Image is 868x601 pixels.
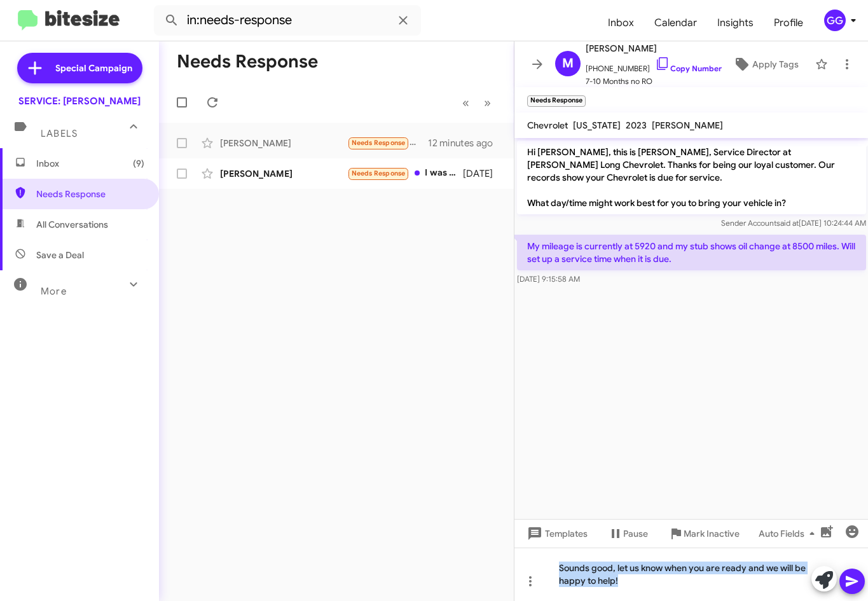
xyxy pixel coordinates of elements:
span: [PERSON_NAME] [586,41,722,56]
span: Chevrolet [527,120,568,131]
button: Previous [455,90,477,116]
span: Mark Inactive [684,522,740,545]
h1: Needs Response [177,52,318,72]
span: [PERSON_NAME] [652,120,723,131]
span: 2023 [626,120,647,131]
a: Copy Number [655,64,722,73]
span: Save a Deal [36,249,84,261]
nav: Page navigation example [455,90,499,116]
a: Insights [707,4,764,41]
button: Mark Inactive [658,522,750,545]
span: 7-10 Months no RO [586,75,722,88]
p: Hi [PERSON_NAME], this is [PERSON_NAME], Service Director at [PERSON_NAME] Long Chevrolet. Thanks... [517,141,866,214]
a: Inbox [598,4,644,41]
small: Needs Response [527,95,586,107]
span: Needs Response [352,169,406,177]
span: Templates [525,522,588,545]
span: Inbox [36,157,144,170]
span: (9) [133,157,144,170]
span: said at [776,218,798,228]
span: More [41,286,67,297]
span: Sender Account [DATE] 10:24:44 AM [720,218,865,228]
span: [DATE] 9:15:58 AM [517,274,580,284]
span: All Conversations [36,218,108,231]
button: Apply Tags [722,53,809,76]
span: Needs Response [36,188,144,200]
span: M [562,53,574,74]
button: Auto Fields [748,522,830,545]
span: [PHONE_NUMBER] [586,56,722,75]
span: Auto Fields [759,522,820,545]
span: [US_STATE] [573,120,621,131]
span: Pause [623,522,648,545]
button: Pause [598,522,658,545]
a: Calendar [644,4,707,41]
span: Special Campaign [55,62,132,74]
button: Next [476,90,499,116]
span: » [484,95,491,111]
div: GG [824,10,846,31]
p: My mileage is currently at 5920 and my stub shows oil change at 8500 miles. Will set up a service... [517,235,866,270]
button: GG [813,10,854,31]
input: Search [154,5,421,36]
div: My mileage is currently at 5920 and my stub shows oil change at 8500 miles. Will set up a service... [347,135,428,150]
a: Profile [764,4,813,41]
div: [PERSON_NAME] [220,137,347,149]
div: I was too told to do service through jeep dealer ... at least until warranty factory warranty exp... [347,166,463,181]
div: [DATE] [463,167,504,180]
button: Templates [514,522,598,545]
a: Special Campaign [17,53,142,83]
span: Needs Response [352,139,406,147]
div: 12 minutes ago [428,137,503,149]
div: [PERSON_NAME] [220,167,347,180]
span: Labels [41,128,78,139]
span: Apply Tags [752,53,799,76]
span: « [462,95,469,111]
div: SERVICE: [PERSON_NAME] [18,95,141,107]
